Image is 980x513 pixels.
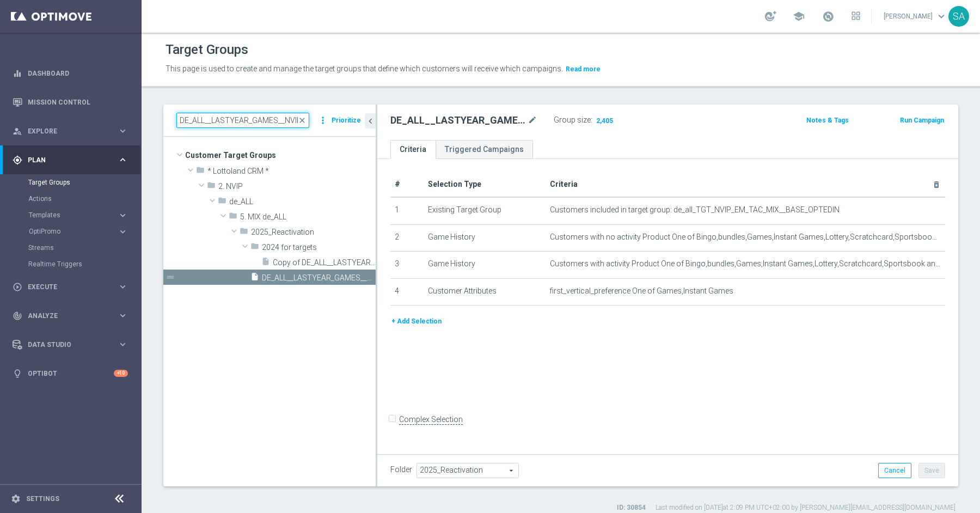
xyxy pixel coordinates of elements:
i: more_vert [317,113,328,128]
span: Criteria [550,180,578,188]
div: SA [948,6,969,27]
button: Templates keyboard_arrow_right [28,211,128,219]
label: Group size [554,115,591,125]
td: Existing Target Group [424,197,546,224]
a: Target Groups [28,178,113,187]
span: de_ALL [229,197,376,206]
a: [PERSON_NAME]keyboard_arrow_down [883,8,948,25]
a: Actions [28,194,113,203]
span: OptiPromo [29,228,107,235]
i: equalizer [13,69,22,78]
div: OptiPromo [29,228,118,235]
span: Data Studio [28,341,118,348]
label: ID: 30854 [617,503,646,512]
button: play_circle_outline Execute keyboard_arrow_right [12,283,128,291]
i: insert_drive_file [261,257,270,270]
i: keyboard_arrow_right [118,282,128,292]
div: Actions [28,191,140,207]
button: OptiPromo keyboard_arrow_right [28,227,128,236]
i: person_search [13,126,22,136]
i: folder [229,211,237,224]
button: Save [918,463,945,478]
span: Customers included in target group: de_all_TGT_NVIP_EM_TAC_MIX__BASE_OPTEDIN [550,205,840,215]
h1: Target Groups [166,42,248,58]
i: mode_edit [528,114,537,127]
span: * Lottoland CRM * [207,167,376,176]
button: Cancel [878,463,911,478]
button: Notes & Tags [805,114,850,126]
span: Analyze [28,313,118,319]
i: keyboard_arrow_right [118,310,128,321]
span: close [298,116,307,125]
button: Read more [565,63,602,75]
label: Complex Selection [399,414,463,425]
span: Customers with no activity Product One of Bingo,bundles,Games,Instant Games,Lottery,Scratchcard,S... [550,233,941,242]
i: lightbulb [13,369,22,378]
button: lightbulb Optibot +10 [12,369,128,378]
a: Optibot [28,359,114,388]
div: Templates [28,207,140,223]
button: Run Campaign [899,114,945,126]
i: gps_fixed [13,155,22,165]
i: keyboard_arrow_right [118,210,128,221]
span: Explore [28,128,118,135]
div: Mission Control [13,88,128,117]
button: Prioritize [330,113,363,128]
i: keyboard_arrow_right [118,126,128,136]
td: 2 [390,224,424,252]
span: first_vertical_preference One of Games,Instant Games [550,286,733,296]
span: 2. NVIP [218,182,376,191]
button: person_search Explore keyboard_arrow_right [12,127,128,136]
span: Plan [28,157,118,163]
button: track_changes Analyze keyboard_arrow_right [12,312,128,320]
i: chevron_left [365,116,376,126]
span: 2,405 [595,117,614,127]
i: track_changes [13,311,22,321]
i: play_circle_outline [13,282,22,292]
div: Optibot [13,359,128,388]
button: equalizer Dashboard [12,69,128,78]
th: Selection Type [424,172,546,197]
i: folder [218,196,226,209]
span: keyboard_arrow_down [935,10,947,22]
span: 2025_Reactivation [251,228,376,237]
span: This page is used to create and manage the target groups that define which customers will receive... [166,64,563,73]
button: Mission Control [12,98,128,107]
td: Game History [424,224,546,252]
i: keyboard_arrow_right [118,155,128,165]
span: DE_ALL__LASTYEAR_GAMES__NVIP_EMA_TAC_MIX [262,273,376,283]
div: Dashboard [13,59,128,88]
td: Customer Attributes [424,278,546,306]
div: Streams [28,240,140,256]
button: + Add Selection [390,315,443,327]
i: insert_drive_file [250,272,259,285]
div: Target Groups [28,174,140,191]
button: Data Studio keyboard_arrow_right [12,340,128,349]
i: folder [250,242,259,254]
span: Customer Target Groups [185,148,376,163]
input: Quick find group or folder [176,113,309,128]
span: school [793,10,805,22]
a: Criteria [390,140,436,159]
div: Data Studio [13,340,118,350]
a: Dashboard [28,59,128,88]
div: Plan [13,155,118,165]
i: keyboard_arrow_right [118,339,128,350]
a: Mission Control [28,88,128,117]
i: settings [11,494,21,504]
h2: DE_ALL__LASTYEAR_GAMES__NVIP_EMA_TAC_MIX [390,114,525,127]
button: chevron_left [365,113,376,129]
i: folder [207,181,216,193]
label: Folder [390,465,412,474]
div: Realtime Triggers [28,256,140,272]
label: : [591,115,592,125]
div: OptiPromo [28,223,140,240]
span: Copy of DE_ALL__LASTYEAR_GAMES__NVIP_EMA_TAC_MIX [273,258,376,267]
